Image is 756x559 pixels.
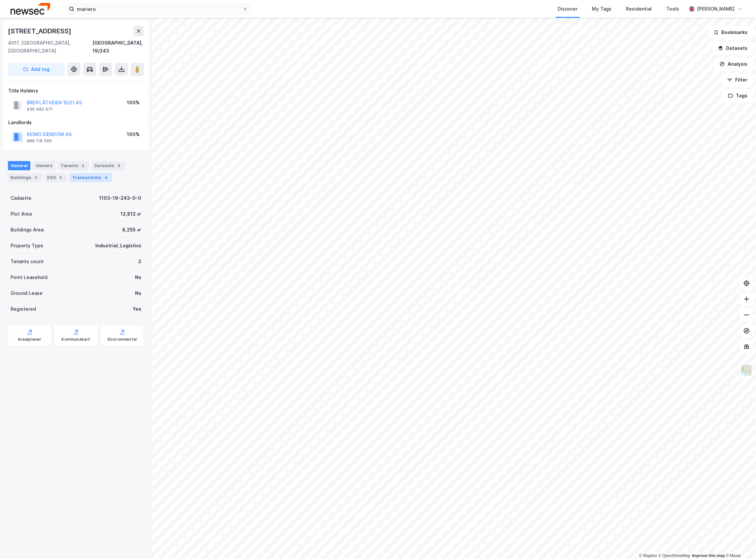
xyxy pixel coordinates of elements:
div: Yes [133,305,141,313]
iframe: Chat Widget [723,527,756,559]
button: Bookmarks [708,26,753,39]
div: 4017, [GEOGRAPHIC_DATA], [GEOGRAPHIC_DATA] [8,39,93,55]
button: Add tag [8,63,65,76]
div: Kommunekart [61,337,90,342]
div: ESG [45,173,67,182]
div: [PERSON_NAME] [697,5,735,13]
div: 3 [138,258,141,265]
div: Tenants count [11,258,44,265]
div: Industrial, Logistics [95,242,141,250]
div: Residential [626,5,652,13]
div: 100% [127,99,140,107]
div: 3 [80,162,86,169]
a: Mapbox [639,553,657,558]
div: 4 [103,174,109,181]
div: Transactions [69,173,112,182]
div: 12,812 ㎡ [120,210,141,218]
div: Landlords [8,119,144,126]
div: Plot Area [11,210,32,218]
div: 3 [57,174,64,181]
div: 8,255 ㎡ [122,226,141,234]
button: Datasets [712,42,753,55]
div: Kontrollprogram for chat [723,527,756,559]
div: 930 482 471 [27,107,53,112]
div: Buildings Area [11,226,44,234]
div: Arealplaner [18,337,41,342]
div: My Tags [592,5,612,13]
button: Tags [723,89,753,102]
input: Search by address, cadastre, landlords, tenants or people [74,4,243,14]
div: 1103-19-243-0-0 [99,194,141,202]
img: Z [740,364,753,377]
div: Discover [558,5,578,13]
div: General [8,161,30,170]
div: Cadastre [11,194,31,202]
div: [GEOGRAPHIC_DATA], 19/243 [93,39,144,55]
div: Ground Lease [11,289,43,297]
div: Tenants [58,161,89,170]
div: Datasets [92,161,125,170]
div: Owners [33,161,55,170]
div: 100% [127,130,140,138]
div: Point Leasehold [11,273,48,281]
a: Improve this map [692,553,725,558]
div: 8 [116,162,122,169]
img: newsec-logo.f6e21ccffca1b3a03d2d.png [11,3,50,15]
div: Environmental [108,337,137,342]
div: 3 [33,174,39,181]
a: OpenStreetMap [659,553,691,558]
div: Tools [667,5,679,13]
div: Registered [11,305,36,313]
div: 989 118 595 [27,138,52,144]
div: [STREET_ADDRESS] [8,26,73,36]
div: Buildings [8,173,42,182]
button: Filter [722,73,753,87]
div: Property Type [11,242,43,250]
div: No [135,273,141,281]
button: Analysis [714,57,753,71]
div: No [135,289,141,297]
div: Title Holders [8,87,144,95]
